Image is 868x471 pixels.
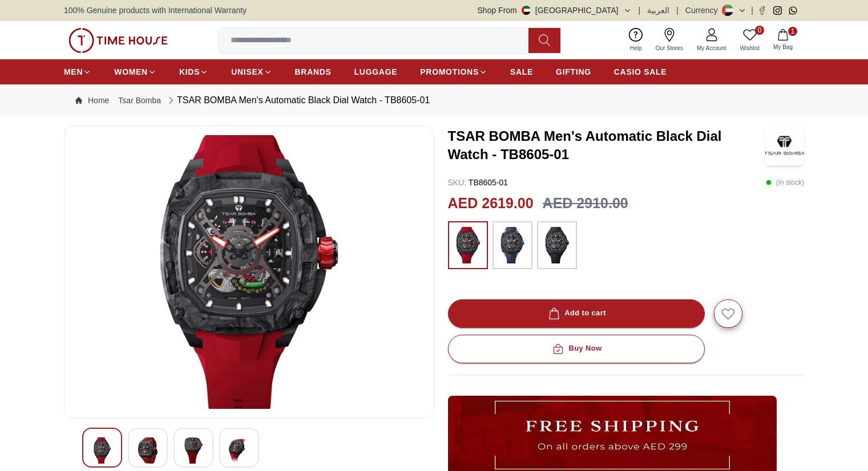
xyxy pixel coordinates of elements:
a: Instagram [773,6,782,15]
img: ... [454,227,482,263]
a: KIDS [179,62,208,82]
span: 100% Genuine products with International Warranty [64,5,247,16]
a: UNISEX [231,62,272,82]
span: LUGGAGE [354,66,398,78]
a: Facebook [758,6,766,15]
img: ... [498,227,527,263]
span: SALE [510,66,533,78]
div: Currency [685,5,722,16]
a: Tsar Bomba [118,95,161,106]
button: Add to cart [448,299,705,328]
img: ... [68,28,168,53]
h2: AED 2619.00 [448,193,534,214]
a: Our Stores [649,26,690,55]
span: PROMOTIONS [420,66,479,78]
a: BRANDS [295,62,332,82]
img: TSAR BOMBA Men's Automatic Black Dial Watch - TB8605-01 [138,437,158,464]
span: Wishlist [736,44,764,52]
div: Buy Now [550,342,601,355]
a: Home [75,95,109,106]
p: ( In stock ) [766,177,804,188]
div: Add to cart [546,307,606,320]
button: Shop From[GEOGRAPHIC_DATA] [478,5,632,16]
button: العربية [647,5,669,16]
span: MEN [64,66,83,78]
span: | [639,5,641,16]
span: Help [625,44,647,52]
span: | [676,5,679,16]
img: TSAR BOMBA Men's Automatic Black Dial Watch - TB8605-01 [229,437,249,464]
button: Buy Now [448,335,705,363]
img: TSAR BOMBA Men's Automatic Black Dial Watch - TB8605-01 [183,437,204,464]
span: Our Stores [651,44,688,52]
span: 0 [755,26,764,35]
span: GIFTING [556,66,591,78]
a: CASIO SALE [614,62,667,82]
nav: Breadcrumb [64,84,804,116]
h3: AED 2910.00 [543,193,628,214]
img: United Arab Emirates [522,6,531,15]
span: BRANDS [295,66,332,78]
img: TSAR BOMBA Men's Automatic Black Dial Watch - TB8605-01 [765,125,804,165]
span: My Bag [769,43,797,51]
span: CASIO SALE [614,66,667,78]
a: SALE [510,62,533,82]
span: | [751,5,753,16]
span: SKU : [448,178,467,187]
a: Help [623,26,649,55]
span: 1 [788,27,797,36]
span: UNISEX [231,66,263,78]
img: ... [543,227,571,263]
img: TSAR BOMBA Men's Automatic Black Dial Watch - TB8605-01 [92,437,112,464]
a: PROMOTIONS [420,62,487,82]
a: GIFTING [556,62,591,82]
span: My Account [692,44,731,52]
div: TSAR BOMBA Men's Automatic Black Dial Watch - TB8605-01 [165,94,430,107]
a: WOMEN [114,62,156,82]
button: 1My Bag [766,27,800,54]
span: WOMEN [114,66,148,78]
a: LUGGAGE [354,62,398,82]
a: 0Wishlist [733,26,766,55]
img: TSAR BOMBA Men's Automatic Black Dial Watch - TB8605-01 [74,135,425,409]
p: TB8605-01 [448,177,508,188]
h3: TSAR BOMBA Men's Automatic Black Dial Watch - TB8605-01 [448,127,765,164]
a: MEN [64,62,91,82]
span: KIDS [179,66,200,78]
a: Whatsapp [789,6,797,15]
